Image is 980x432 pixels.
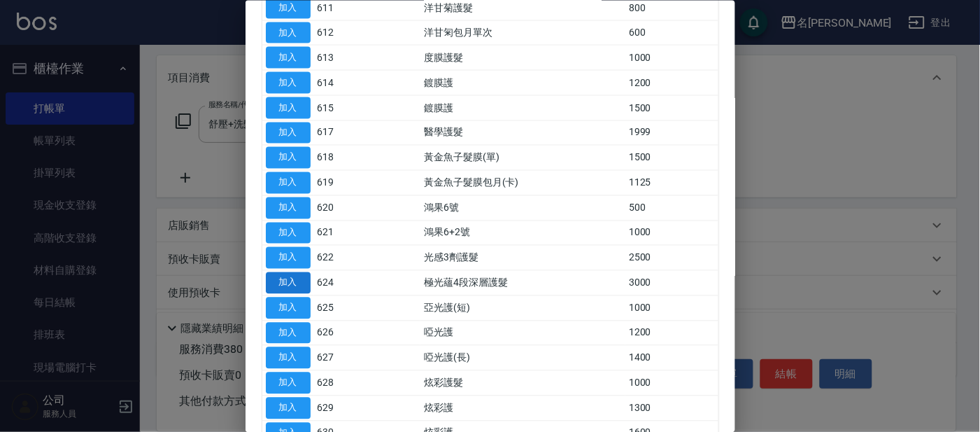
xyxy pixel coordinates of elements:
[625,195,718,221] td: 500
[266,197,311,218] button: 加入
[314,195,367,221] td: 620
[420,221,625,246] td: 鴻果6+2號
[420,270,625,295] td: 極光蘊4段深層護髮
[314,345,367,370] td: 627
[625,95,718,120] td: 1500
[314,95,367,120] td: 615
[420,370,625,396] td: 炫彩護髮
[266,72,311,94] button: 加入
[625,295,718,321] td: 1000
[266,172,311,194] button: 加入
[266,347,311,369] button: 加入
[420,195,625,221] td: 鴻果6號
[314,120,367,146] td: 617
[625,145,718,170] td: 1500
[420,245,625,270] td: 光感3劑護髮
[266,147,311,169] button: 加入
[314,321,367,346] td: 626
[314,45,367,70] td: 613
[625,221,718,246] td: 1000
[314,396,367,421] td: 629
[625,245,718,270] td: 2500
[420,321,625,346] td: 啞光護
[625,270,718,295] td: 3000
[266,222,311,244] button: 加入
[314,145,367,170] td: 618
[625,345,718,370] td: 1400
[625,120,718,146] td: 1999
[314,221,367,246] td: 621
[314,370,367,396] td: 628
[266,397,311,419] button: 加入
[420,170,625,195] td: 黃金魚子髮膜包月(卡)
[420,45,625,70] td: 度膜護髮
[266,372,311,394] button: 加入
[420,345,625,370] td: 啞光護(長)
[420,145,625,170] td: 黃金魚子髮膜(單)
[266,97,311,118] button: 加入
[314,170,367,195] td: 619
[625,396,718,421] td: 1300
[266,122,311,144] button: 加入
[314,20,367,46] td: 612
[625,20,718,46] td: 600
[314,270,367,295] td: 624
[266,322,311,344] button: 加入
[625,370,718,396] td: 1000
[314,245,367,270] td: 622
[420,70,625,95] td: 鍍膜護
[266,297,311,319] button: 加入
[625,321,718,346] td: 1200
[625,70,718,95] td: 1200
[266,247,311,269] button: 加入
[420,20,625,46] td: 洋甘匊包月單次
[266,47,311,69] button: 加入
[420,295,625,321] td: 亞光護(短)
[314,70,367,95] td: 614
[625,170,718,195] td: 1125
[625,45,718,70] td: 1000
[266,272,311,294] button: 加入
[314,295,367,321] td: 625
[266,22,311,43] button: 加入
[420,396,625,421] td: 炫彩護
[420,120,625,146] td: 醫學護髮
[420,95,625,120] td: 鍍膜護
